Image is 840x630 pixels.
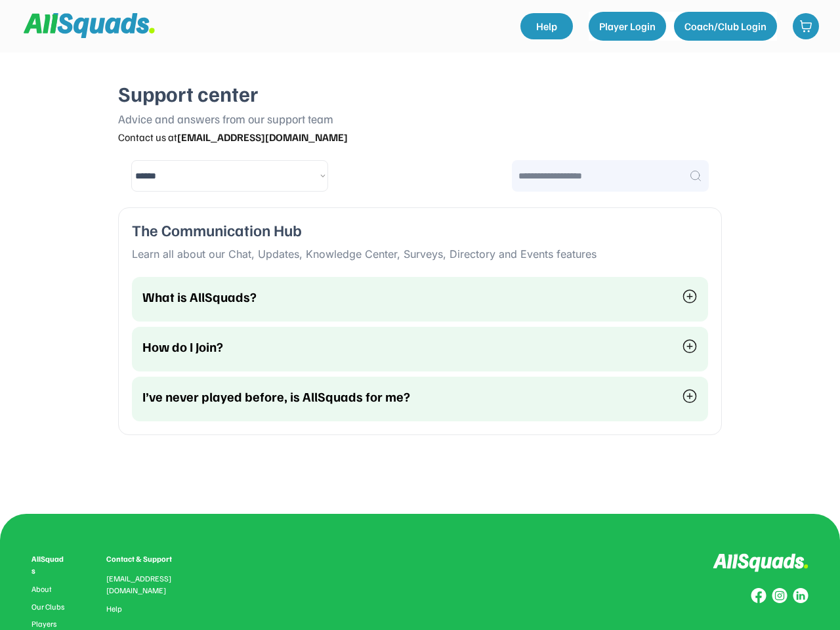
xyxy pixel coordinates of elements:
img: plus-circle%20%281%29.svg [682,289,698,304]
a: About [31,585,67,594]
a: Help [520,13,573,39]
img: Group%20copy%207.svg [772,588,787,604]
div: What is AllSquads? [142,287,666,306]
img: Squad%20Logo.svg [24,13,155,38]
a: Our Clubs [31,602,67,612]
img: plus-circle%20%281%29.svg [682,388,698,404]
div: Support center [118,79,722,108]
div: Learn all about our Chat, Updates, Knowledge Center, Surveys, Directory and Events features [132,247,708,261]
button: Player Login [589,12,666,41]
div: AllSquads [31,553,67,577]
div: I’ve never played before, is AllSquads for me? [142,387,666,406]
div: Advice and answers from our support team [118,111,722,127]
strong: [EMAIL_ADDRESS][DOMAIN_NAME] [177,131,348,144]
div: The Communication Hub [132,221,708,238]
img: Group%20copy%208.svg [751,588,766,604]
img: shopping-cart-01%20%281%29.svg [799,20,812,33]
button: Coach/Club Login [674,12,777,41]
div: [EMAIL_ADDRESS][DOMAIN_NAME] [106,573,188,597]
a: Help [106,604,122,614]
a: Players [31,619,67,629]
div: Contact & Support [106,553,188,565]
img: Logo%20inverted.svg [713,553,808,572]
img: plus-circle%20%281%29.svg [682,339,698,354]
div: Contact us at [118,130,722,144]
div: How do I Join? [142,337,666,356]
img: Group%20copy%206.svg [793,588,808,604]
